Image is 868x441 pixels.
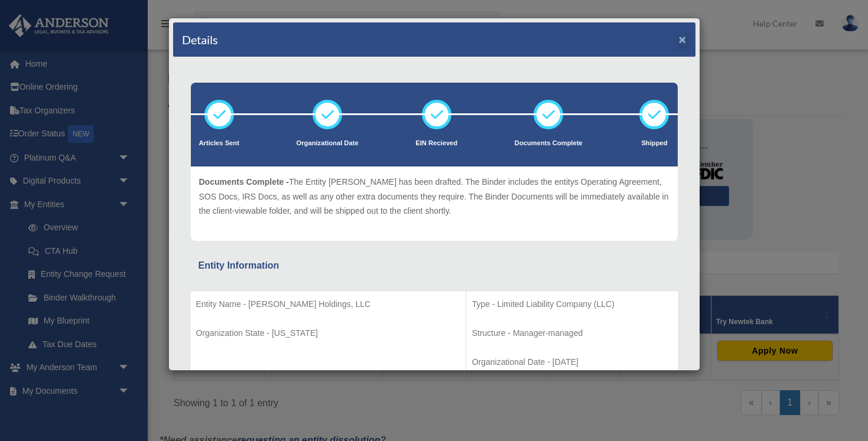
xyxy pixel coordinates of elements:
p: Organization State - [US_STATE] [196,326,460,341]
p: The Entity [PERSON_NAME] has been drafted. The Binder includes the entitys Operating Agreement, S... [199,175,669,218]
p: Articles Sent [199,138,239,149]
p: Type - Limited Liability Company (LLC) [472,297,672,312]
p: Organizational Date - [DATE] [472,355,672,370]
p: Documents Complete [515,138,583,149]
p: Structure - Manager-managed [472,326,672,341]
span: Documents Complete - [199,177,289,187]
div: Entity Information [199,257,670,274]
h4: Details [182,31,218,48]
p: EIN Recieved [415,138,457,149]
p: Entity Name - [PERSON_NAME] Holdings, LLC [196,297,460,312]
p: Shipped [639,138,669,149]
button: × [679,33,687,45]
p: Organizational Date [297,138,359,149]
